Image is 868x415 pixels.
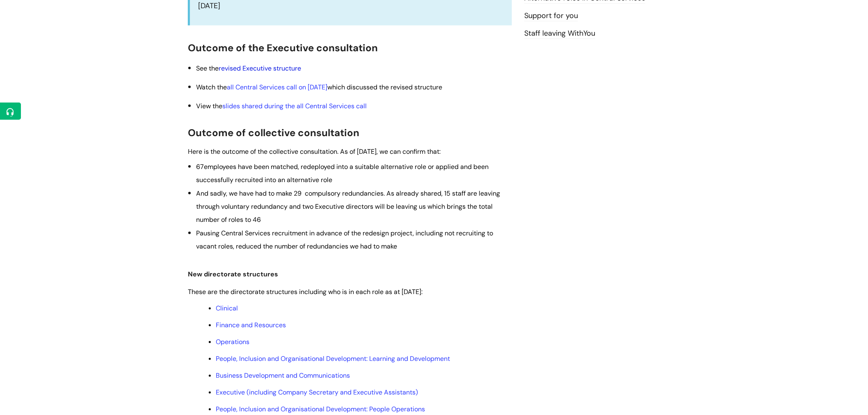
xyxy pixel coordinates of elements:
[216,354,450,363] a: People, Inclusion and Organisational Development: Learning and Development
[219,64,301,73] a: revised Executive structure
[196,162,489,184] span: employees have been matched, redeployed into a suitable alternative role or applied and been succ...
[188,287,423,296] span: These are the directorate structures including who is in each role as at [DATE]:
[216,321,286,329] a: Finance and Resources
[196,83,442,91] span: Watch the which discussed the revised structure
[196,229,493,251] span: Pausing Central Services recruitment in advance of the redesign project, including not recruiting...
[524,11,578,21] a: Support for you
[188,41,378,54] span: Outcome of the Executive consultation
[188,147,441,156] span: Here is the outcome of the collective consultation. As of [DATE], we can confirm that:
[216,337,249,346] a: Operations
[196,162,204,171] span: 67
[196,64,301,73] span: See the
[216,388,418,397] a: Executive (including Company Secretary and Executive Assistants)
[524,28,595,39] a: Staff leaving WithYou
[216,405,425,413] a: People, Inclusion and Organisational Development: People Operations
[216,371,350,380] a: Business Development and Communications
[222,102,367,110] a: slides shared during the all Central Services call
[216,304,238,312] a: Clinical
[227,83,327,91] a: all Central Services call on [DATE]
[196,189,500,224] span: And sadly, we have had to make 29 compulsory redundancies. As already shared, 15 staff are leavin...
[196,102,367,110] span: View the
[188,270,278,278] span: New directorate structures
[188,126,359,139] span: Outcome of collective consultation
